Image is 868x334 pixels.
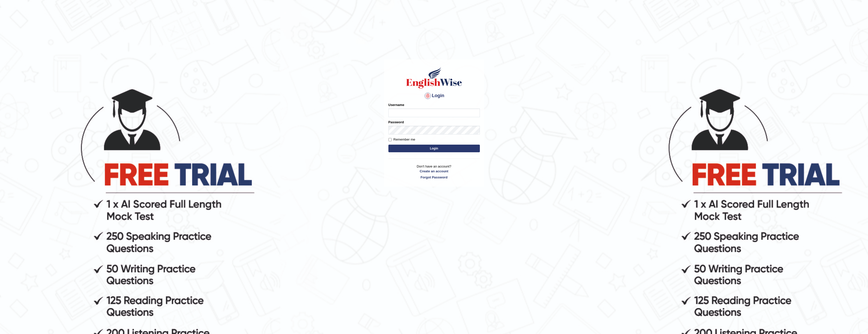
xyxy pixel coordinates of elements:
input: Remember me [388,138,392,141]
label: Username [388,102,404,107]
a: Forgot Password [388,175,480,180]
p: Don't have an account? [388,164,480,180]
a: Create an account [388,169,480,174]
button: Login [388,145,480,152]
label: Password [388,120,404,125]
h4: Login [388,92,480,100]
label: Remember me [388,137,415,142]
img: Logo of English Wise sign in for intelligent practice with AI [405,66,463,89]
